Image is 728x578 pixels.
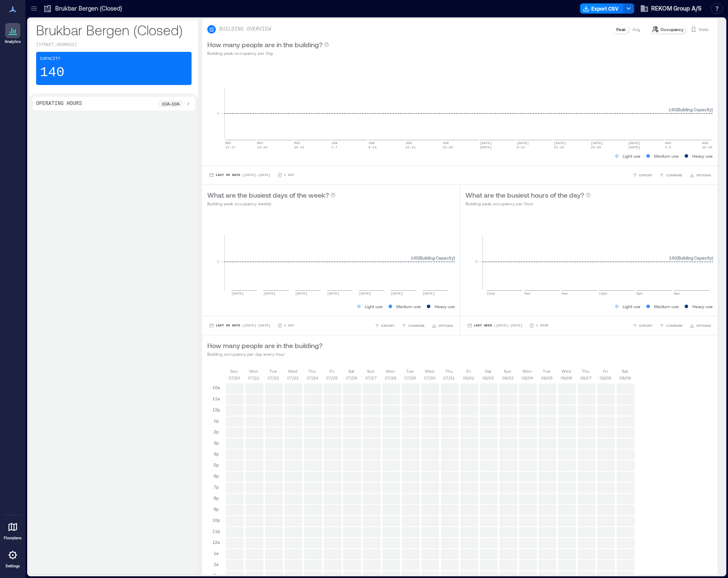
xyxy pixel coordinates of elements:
p: 07/23 [287,374,299,381]
p: Sun [367,368,375,374]
text: MAY [225,141,231,145]
p: Mon [386,368,395,374]
button: COMPARE [657,171,684,179]
text: JUN [443,141,449,145]
p: Wed [425,368,434,374]
tspan: 0 [217,110,220,116]
p: 08/09 [619,374,631,381]
p: 08/01 [463,374,474,381]
p: What are the busiest days of the week? [207,190,329,200]
text: [DATE] [480,145,492,149]
text: 8am [562,292,568,295]
p: 07/30 [424,374,435,381]
text: MAY [257,141,263,145]
p: [STREET_ADDRESS] [36,42,192,48]
text: 12pm [599,292,607,295]
span: OPTIONS [696,323,711,328]
p: 1 Day [284,323,294,328]
text: 22-28 [443,145,453,149]
p: Occupancy [660,26,683,33]
span: OPTIONS [696,173,711,178]
text: JUN [368,141,375,145]
p: 2p [214,428,219,435]
button: COMPARE [400,321,426,330]
p: 07/29 [404,374,416,381]
p: Light use [365,303,383,310]
p: Fri [603,368,608,374]
p: Medium use [654,303,679,310]
p: 10p [212,517,220,524]
p: Operating Hours [36,100,82,107]
text: 11-17 [225,145,235,149]
text: AUG [702,141,708,145]
text: 4am [524,292,530,295]
p: BUILDING OVERVIEW [219,26,271,33]
text: [DATE] [391,292,403,295]
text: 4pm [636,292,643,295]
span: OPTIONS [438,323,453,328]
text: [DATE] [517,141,529,145]
p: Thu [308,368,316,374]
text: 10-16 [702,145,712,149]
p: 8p [214,495,219,501]
button: COMPARE [657,321,684,330]
p: 11p [212,528,220,535]
p: Light use [623,153,641,159]
span: COMPARE [408,323,425,328]
p: 07/20 [229,374,240,381]
p: Brukbar Bergen (Closed) [55,4,122,13]
p: Fri [330,368,334,374]
p: Wed [288,368,297,374]
p: Analytics [5,39,21,44]
a: Settings [3,545,23,571]
p: 07/25 [326,374,338,381]
p: Tue [543,368,550,374]
p: 12p [212,406,220,413]
p: 12a [212,539,220,546]
text: [DATE] [327,292,339,295]
p: Heavy use [692,303,713,310]
p: 08/05 [541,374,553,381]
p: Capacity [40,56,60,62]
text: 8pm [674,292,680,295]
p: How many people are in the building? [207,40,322,50]
p: 1p [214,417,219,424]
button: Last 90 Days |[DATE]-[DATE] [207,171,272,179]
p: 07/31 [443,374,455,381]
p: Thu [582,368,590,374]
p: 1a [214,550,219,557]
text: [DATE] [480,141,492,145]
p: Tue [269,368,277,374]
text: 18-24 [257,145,267,149]
span: COMPARE [666,173,683,178]
p: Sat [485,368,491,374]
p: 07/28 [385,374,396,381]
button: REKOM Group A/S [638,2,704,15]
p: 08/02 [483,374,494,381]
text: 15-21 [406,145,416,149]
p: Sat [348,368,354,374]
p: 1 Hour [536,323,548,328]
text: [DATE] [231,292,244,295]
p: Fri [466,368,471,374]
p: Building peak occupancy per Hour [466,200,591,207]
p: 07/22 [268,374,279,381]
p: Medium use [396,303,421,310]
p: 4p [214,450,219,457]
text: 8-14 [368,145,376,149]
p: 10a - 10a [162,100,180,107]
p: 07/24 [307,374,318,381]
p: Visits [699,26,708,33]
span: EXPORT [639,173,652,178]
button: EXPORT [631,171,654,179]
button: Export CSV [580,3,624,14]
p: Brukbar Bergen (Closed) [36,21,192,38]
p: 1 Day [284,173,294,178]
p: 07/26 [346,374,357,381]
span: COMPARE [666,323,683,328]
p: Floorplans [4,535,22,541]
p: Sat [622,368,628,374]
button: EXPORT [631,321,654,330]
tspan: 0 [217,259,220,264]
p: Heavy use [692,153,713,159]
